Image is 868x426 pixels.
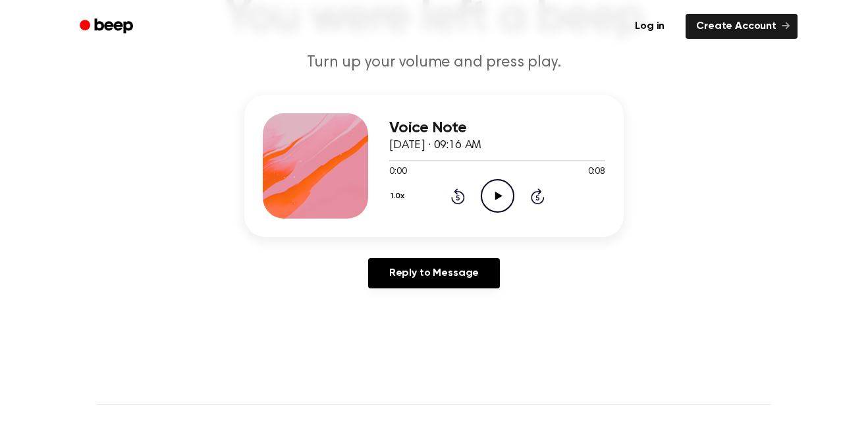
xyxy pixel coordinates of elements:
span: [DATE] · 09:16 AM [389,140,481,151]
a: Log in [622,11,678,41]
span: 0:08 [588,165,605,179]
h3: Voice Note [389,119,605,137]
button: 1.0x [389,185,409,207]
span: 0:00 [389,165,406,179]
a: Reply to Message [368,258,500,288]
a: Beep [70,14,145,40]
a: Create Account [686,14,798,39]
p: Turn up your volume and press play. [181,52,687,74]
